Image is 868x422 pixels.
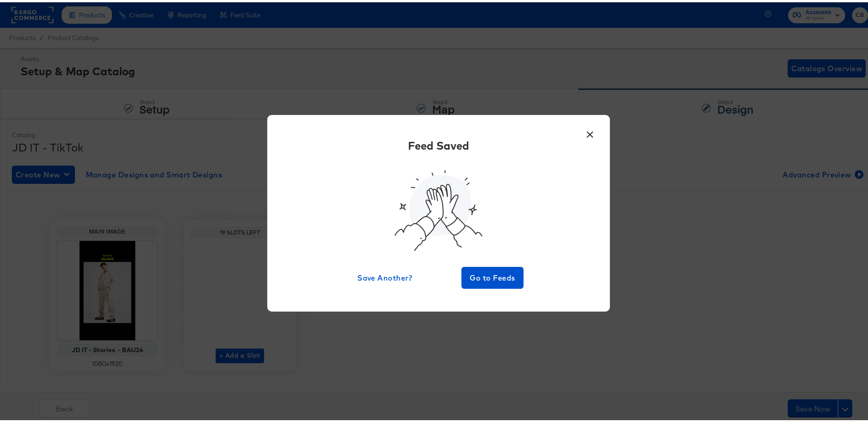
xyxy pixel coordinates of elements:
[465,269,520,282] span: Go to Feeds
[354,265,416,287] button: Save Another?
[357,269,412,282] span: Save Another?
[461,265,524,287] button: Go to Feeds
[582,122,598,138] button: ×
[408,135,469,151] div: Feed Saved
